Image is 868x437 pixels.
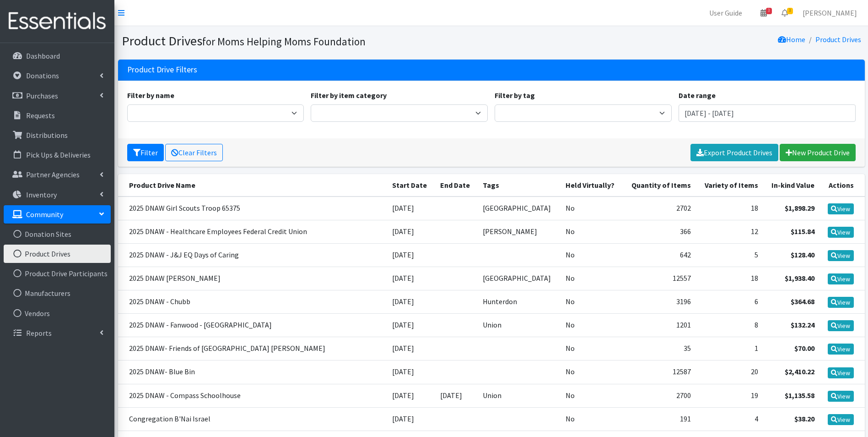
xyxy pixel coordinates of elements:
td: No [560,337,623,361]
td: 2702 [623,197,696,220]
td: [DATE] [387,267,435,290]
a: [PERSON_NAME] [795,4,864,22]
th: Tags [477,174,560,197]
td: 1201 [623,314,696,337]
td: 12 [696,220,764,243]
a: Export Product Drives [690,144,778,161]
th: Product Drive Name [118,174,387,197]
td: Congregation B'Nai Israel [118,407,387,431]
p: Donations [26,71,59,80]
th: Held Virtually? [560,174,623,197]
a: Reports [4,324,111,342]
strong: $115.84 [791,227,814,236]
td: No [560,197,623,220]
a: Vendors [4,304,111,322]
a: View [828,320,854,331]
strong: $2,410.22 [785,367,814,376]
img: HumanEssentials [4,6,111,37]
label: Filter by tag [495,90,535,101]
td: [DATE] [387,197,435,220]
td: 4 [696,407,764,431]
td: No [560,407,623,431]
td: 2025 DNAW- Friends of [GEOGRAPHIC_DATA] [PERSON_NAME] [118,337,387,361]
td: 35 [623,337,696,361]
strong: $70.00 [794,344,814,353]
td: 18 [696,197,764,220]
a: Partner Agencies [4,165,111,184]
td: [PERSON_NAME] [477,220,560,243]
label: Filter by item category [311,90,387,101]
td: [GEOGRAPHIC_DATA] [477,197,560,220]
a: View [828,297,854,308]
td: 2025 DNAW [PERSON_NAME] [118,267,387,290]
td: No [560,290,623,314]
td: Union [477,384,560,407]
td: 366 [623,220,696,243]
a: Donation Sites [4,225,111,243]
a: Dashboard [4,47,111,65]
th: Start Date [387,174,435,197]
td: No [560,243,623,267]
a: Pick Ups & Deliveries [4,146,111,164]
td: 8 [696,314,764,337]
td: [DATE] [387,384,435,407]
a: Product Drives [815,35,861,44]
strong: $1,938.40 [785,273,814,283]
a: Inventory [4,186,111,204]
p: Pick Ups & Deliveries [26,150,91,159]
td: 19 [696,384,764,407]
a: Purchases [4,87,111,105]
td: [GEOGRAPHIC_DATA] [477,267,560,290]
p: Purchases [26,91,58,100]
td: No [560,314,623,337]
td: [DATE] [435,384,477,407]
th: In-kind Value [764,174,820,197]
td: 12557 [623,267,696,290]
td: Hunterdon [477,290,560,314]
a: Manufacturers [4,284,111,302]
p: Inventory [26,190,57,199]
td: 2025 DNAW Girl Scouts Troop 65375 [118,197,387,220]
td: 2025 DNAW - Chubb [118,290,387,314]
strong: $132.24 [791,320,814,329]
p: Requests [26,111,55,120]
td: 191 [623,407,696,431]
p: Reports [26,328,52,338]
h3: Product Drive Filters [127,65,197,75]
a: View [828,367,854,378]
p: Community [26,210,63,219]
a: View [828,250,854,261]
td: 2025 DNAW - Fanwood - [GEOGRAPHIC_DATA] [118,314,387,337]
button: Filter [127,144,164,161]
a: Requests [4,106,111,125]
th: Quantity of Items [623,174,696,197]
a: Community [4,205,111,224]
th: Actions [820,174,864,197]
td: [DATE] [387,220,435,243]
td: [DATE] [387,314,435,337]
td: [DATE] [387,243,435,267]
a: Product Drive Participants [4,264,111,283]
td: 2025 DNAW - Compass Schoolhouse [118,384,387,407]
p: Distributions [26,131,68,140]
a: Distributions [4,126,111,144]
td: 12587 [623,361,696,384]
a: 3 [753,4,774,22]
td: No [560,267,623,290]
td: 642 [623,243,696,267]
span: 3 [766,8,772,14]
td: 2025 DNAW - J&J EQ Days of Caring [118,243,387,267]
a: User Guide [702,4,749,22]
p: Dashboard [26,51,60,60]
p: Partner Agencies [26,170,80,179]
td: 2025 DNAW- Blue Bin [118,361,387,384]
small: for Moms Helping Moms Foundation [202,35,366,48]
td: No [560,361,623,384]
a: Donations [4,66,111,85]
td: 2700 [623,384,696,407]
span: 3 [787,8,793,14]
a: 3 [774,4,795,22]
td: Union [477,314,560,337]
a: Product Drives [4,245,111,263]
td: 6 [696,290,764,314]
